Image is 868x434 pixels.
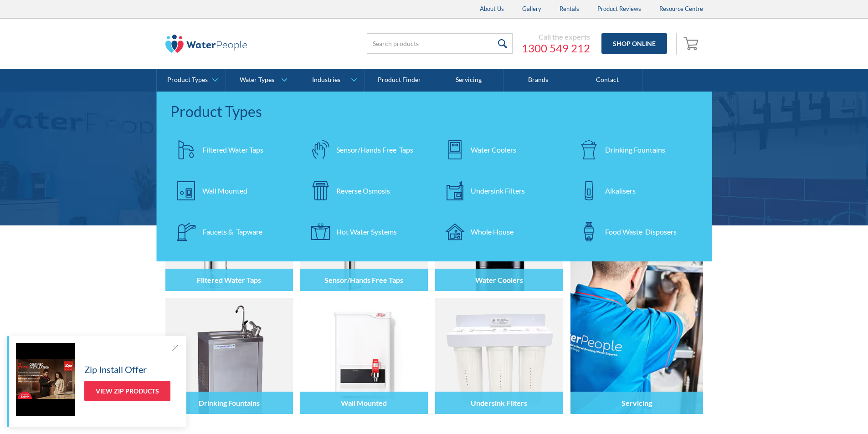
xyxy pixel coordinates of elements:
div: Call the experts [522,32,590,41]
iframe: podium webchat widget prompt [713,301,868,400]
a: Open empty cart [681,33,703,55]
a: Whole House [439,216,564,248]
h4: Water Coolers [475,276,523,284]
a: Alkalisers [573,175,699,207]
div: Food Waste Disposers [605,226,677,237]
div: Faucets & Tapware [202,226,262,237]
img: shopping cart [683,36,701,51]
div: Alkalisers [605,185,636,196]
a: Industries [295,69,364,92]
a: 1300 549 212 [522,41,590,55]
a: Water Types [226,69,295,92]
a: Wall Mounted [170,175,296,207]
img: The Water People [165,35,247,53]
div: Reverse Osmosis [336,185,390,196]
a: Faucets & Tapware [170,216,296,248]
div: Hot Water Systems [336,226,397,237]
a: Contact [573,69,642,92]
h4: Wall Mounted [341,398,387,407]
div: Drinking Fountains [605,144,665,155]
img: Drinking Fountains [165,298,293,414]
h4: Sensor/Hands Free Taps [324,276,403,284]
div: Water Types [240,76,274,84]
div: Undersink Filters [471,185,525,196]
a: Brands [503,69,573,92]
a: Reverse Osmosis [304,175,430,207]
div: Product Types [167,76,208,84]
input: Search products [367,33,513,54]
div: Product Types [170,101,699,123]
a: Servicing [570,175,703,414]
div: Industries [312,76,340,84]
h4: Servicing [621,398,652,407]
h4: Undersink Filters [471,398,527,407]
iframe: podium webchat widget bubble [777,388,868,434]
a: Drinking Fountains [573,134,699,166]
div: Sensor/Hands Free Taps [336,144,413,155]
img: Zip Install Offer [16,343,75,416]
nav: Product Types [157,92,712,261]
a: Sensor/Hands Free Taps [304,134,430,166]
a: Filtered Water Taps [170,134,296,166]
a: Water Coolers [439,134,564,166]
div: Whole House [471,226,514,237]
img: Wall Mounted [300,298,428,414]
a: Food Waste Disposers [573,216,699,248]
div: Filtered Water Taps [202,144,263,155]
a: Product Finder [365,69,434,92]
a: Servicing [434,69,503,92]
a: Product Types [157,69,226,92]
img: Undersink Filters [435,298,563,414]
a: Shop Online [601,33,667,54]
a: View Zip Products [84,381,170,401]
h4: Filtered Water Taps [197,276,261,284]
h4: Drinking Fountains [199,398,260,407]
h5: Zip Install Offer [84,363,147,376]
a: Undersink Filters [439,175,564,207]
a: Hot Water Systems [304,216,430,248]
div: Wall Mounted [202,185,247,196]
div: Water Coolers [471,144,516,155]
